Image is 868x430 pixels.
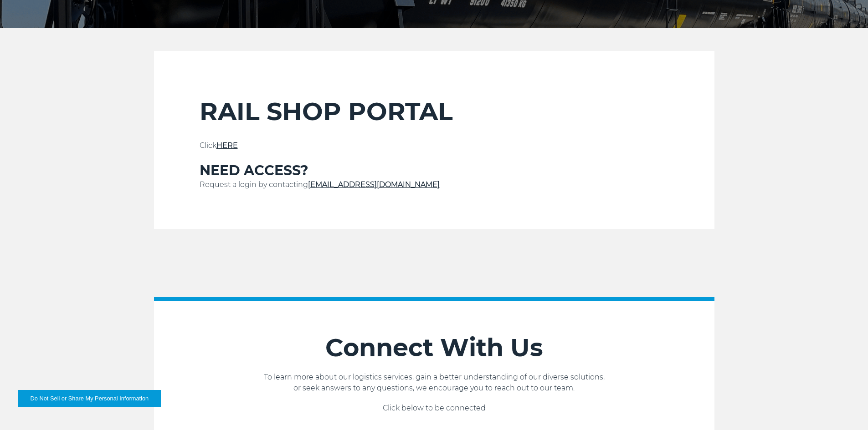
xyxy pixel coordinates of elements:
p: Click [200,140,669,151]
button: Do Not Sell or Share My Personal Information [18,390,161,407]
h2: Connect With Us [154,333,714,363]
a: [EMAIL_ADDRESS][DOMAIN_NAME] [308,180,440,189]
p: Click below to be connected [154,403,714,414]
p: To learn more about our logistics services, gain a better understanding of our diverse solutions,... [154,372,714,394]
iframe: Chat Widget [822,386,868,430]
p: Request a login by contacting [200,179,669,190]
h3: NEED ACCESS? [200,162,669,179]
h2: RAIL SHOP PORTAL [200,96,669,126]
a: HERE [216,141,238,150]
